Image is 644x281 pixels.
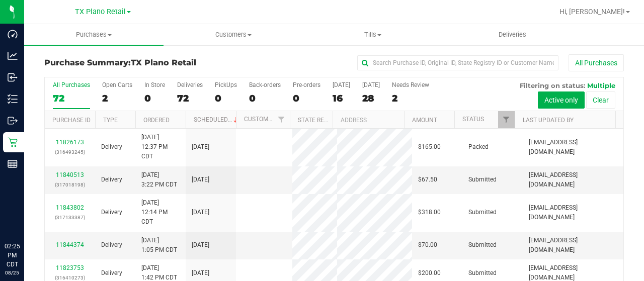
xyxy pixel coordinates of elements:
[5,269,20,276] p: 08/25
[392,81,429,88] div: Needs Review
[102,92,132,104] div: 2
[141,198,180,227] span: [DATE] 12:14 PM CDT
[362,92,380,104] div: 28
[333,92,350,104] div: 16
[468,268,497,278] span: Submitted
[418,208,441,217] span: $318.00
[8,51,18,61] inline-svg: Analytics
[192,208,209,217] span: [DATE]
[102,81,132,88] div: Open Carts
[56,241,84,248] a: 11844374
[244,116,275,123] a: Customer
[143,117,170,124] a: Ordered
[418,142,441,152] span: $165.00
[8,159,18,169] inline-svg: Reports
[293,92,320,104] div: 0
[249,81,281,88] div: Back-orders
[131,58,196,67] span: TX Plano Retail
[468,175,497,184] span: Submitted
[362,81,380,88] div: [DATE]
[56,264,84,271] a: 11823753
[559,8,625,16] span: Hi, [PERSON_NAME]!
[529,236,617,255] span: [EMAIL_ADDRESS][DOMAIN_NAME]
[192,175,209,184] span: [DATE]
[53,92,90,104] div: 72
[215,92,237,104] div: 0
[101,268,122,278] span: Delivery
[101,240,122,250] span: Delivery
[52,117,91,124] a: Purchase ID
[56,204,84,211] a: 11843802
[468,240,497,250] span: Submitted
[520,81,585,89] span: Filtering on status:
[529,203,617,222] span: [EMAIL_ADDRESS][DOMAIN_NAME]
[529,170,617,190] span: [EMAIL_ADDRESS][DOMAIN_NAME]
[56,171,84,178] a: 11840513
[44,58,237,67] h3: Purchase Summary:
[101,142,122,152] span: Delivery
[462,116,484,123] a: Status
[303,24,442,45] a: Tills
[485,30,540,39] span: Deliveries
[215,81,237,88] div: PickUps
[8,137,18,147] inline-svg: Retail
[523,117,574,124] a: Last Updated By
[141,133,180,162] span: [DATE] 12:37 PM CDT
[24,30,164,39] span: Purchases
[56,139,84,146] a: 11826173
[192,142,209,152] span: [DATE]
[144,81,165,88] div: In Store
[418,240,437,250] span: $70.00
[144,92,165,104] div: 0
[8,29,18,39] inline-svg: Dashboard
[418,175,437,184] span: $67.50
[5,242,20,269] p: 02:25 PM CDT
[164,30,302,39] span: Customers
[101,208,122,217] span: Delivery
[498,111,515,128] a: Filter
[101,175,122,184] span: Delivery
[468,208,497,217] span: Submitted
[53,81,90,88] div: All Purchases
[51,213,89,222] p: (317133387)
[141,236,177,255] span: [DATE] 1:05 PM CDT
[10,201,40,231] iframe: Resource center
[141,170,177,190] span: [DATE] 3:22 PM CDT
[418,268,441,278] span: $200.00
[192,268,209,278] span: [DATE]
[51,147,89,157] p: (316493245)
[538,91,585,109] button: Active only
[529,138,617,157] span: [EMAIL_ADDRESS][DOMAIN_NAME]
[8,116,18,126] inline-svg: Outbound
[392,92,429,104] div: 2
[177,92,203,104] div: 72
[164,24,303,45] a: Customers
[273,111,289,128] a: Filter
[333,81,350,88] div: [DATE]
[468,142,489,152] span: Packed
[293,81,320,88] div: Pre-orders
[298,117,351,124] a: State Registry ID
[357,55,558,70] input: Search Purchase ID, Original ID, State Registry ID or Customer Name...
[192,240,209,250] span: [DATE]
[249,92,281,104] div: 0
[586,91,615,109] button: Clear
[24,24,164,45] a: Purchases
[103,117,118,124] a: Type
[333,111,404,129] th: Address
[569,54,624,71] button: All Purchases
[177,81,203,88] div: Deliveries
[412,117,437,124] a: Amount
[51,180,89,190] p: (317018198)
[8,94,18,104] inline-svg: Inventory
[587,81,615,89] span: Multiple
[443,24,582,45] a: Deliveries
[75,8,126,16] span: TX Plano Retail
[303,30,442,39] span: Tills
[194,116,239,123] a: Scheduled
[8,72,18,82] inline-svg: Inbound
